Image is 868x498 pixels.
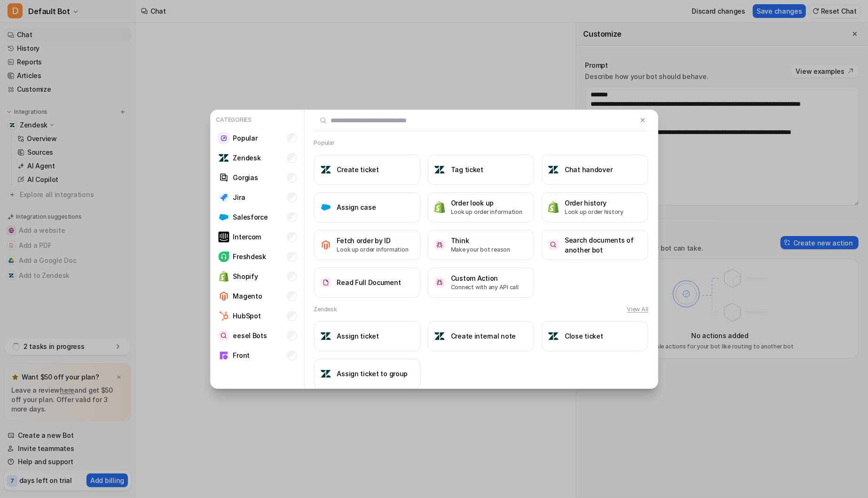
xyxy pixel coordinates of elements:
[314,139,335,147] h2: Popular
[337,165,379,174] h3: Create ticket
[542,321,648,351] button: Close ticketClose ticket
[542,230,648,260] button: Search documents of another botSearch documents of another bot
[548,331,559,342] img: Close ticket
[233,153,261,163] p: Zendesk
[565,331,603,341] h3: Close ticket
[451,165,483,174] h3: Tag ticket
[434,201,445,213] img: Order look up
[428,155,534,185] button: Tag ticketTag ticket
[314,192,420,222] button: Assign caseAssign case
[320,331,331,342] img: Assign ticket
[548,201,559,213] img: Order history
[565,208,623,216] p: Look up order history
[451,273,519,283] h3: Custom Action
[337,369,408,379] h3: Assign ticket to group
[314,268,420,298] button: Read Full DocumentRead Full Document
[214,114,300,126] p: Categories
[434,277,445,288] img: Custom Action
[565,165,612,174] h3: Chat handover
[548,164,559,175] img: Chat handover
[233,232,261,242] p: Intercom
[314,155,420,185] button: Create ticketCreate ticket
[320,277,331,288] img: Read Full Document
[451,208,522,216] p: Look up order information
[565,198,623,208] h3: Order history
[428,321,534,351] button: Create internal noteCreate internal note
[233,311,261,321] p: HubSpot
[548,239,559,250] img: Search documents of another bot
[451,198,522,208] h3: Order look up
[428,268,534,298] button: Custom ActionCustom ActionConnect with any API call
[337,331,379,341] h3: Assign ticket
[451,245,510,254] p: Make your bot reason
[337,236,409,245] h3: Fetch order by ID
[233,192,245,202] p: Jira
[542,192,648,222] button: Order historyOrder historyLook up order history
[428,230,534,260] button: ThinkThinkMake your bot reason
[314,305,337,314] h2: Zendesk
[233,271,258,281] p: Shopify
[314,359,420,389] button: Assign ticket to groupAssign ticket to group
[337,202,376,212] h3: Assign case
[451,283,519,292] p: Connect with any API call
[451,331,516,341] h3: Create internal note
[233,173,258,182] p: Gorgias
[320,368,331,379] img: Assign ticket to group
[565,235,642,255] h3: Search documents of another bot
[233,133,258,143] p: Popular
[337,245,409,254] p: Look up order information
[451,236,510,245] h3: Think
[320,202,331,213] img: Assign case
[320,164,331,175] img: Create ticket
[314,321,420,351] button: Assign ticketAssign ticket
[233,350,250,360] p: Front
[320,239,331,251] img: Fetch order by ID
[627,305,648,314] button: View All
[428,192,534,222] button: Order look upOrder look upLook up order information
[314,230,420,260] button: Fetch order by IDFetch order by IDLook up order information
[233,252,266,261] p: Freshdesk
[434,239,445,250] img: Think
[542,155,648,185] button: Chat handoverChat handover
[233,291,262,301] p: Magento
[434,331,445,342] img: Create internal note
[434,164,445,175] img: Tag ticket
[233,331,267,340] p: eesel Bots
[337,277,401,287] h3: Read Full Document
[233,212,268,222] p: Salesforce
